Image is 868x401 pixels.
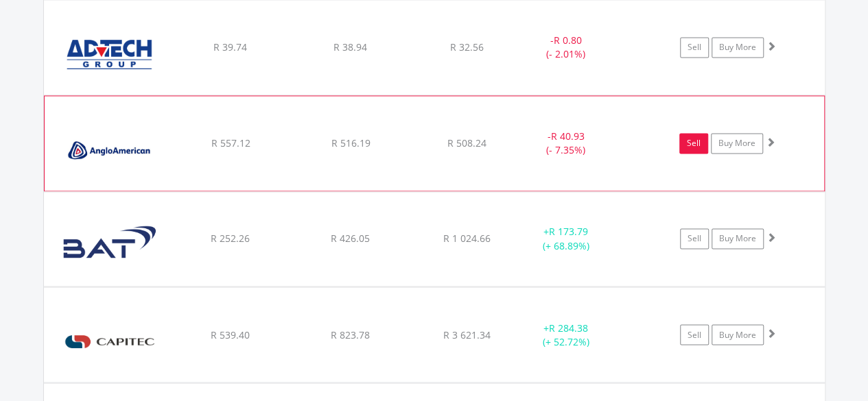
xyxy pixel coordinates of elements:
[679,133,708,154] a: Sell
[333,40,367,53] span: R 38.94
[549,225,588,238] span: R 173.79
[680,228,709,249] a: Sell
[211,232,250,245] span: R 252.26
[447,136,486,149] span: R 508.24
[331,136,370,149] span: R 516.19
[443,232,491,245] span: R 1 024.66
[554,34,582,47] span: R 0.80
[51,17,169,91] img: EQU.ZA.ADH.png
[712,324,764,345] a: Buy More
[51,113,169,187] img: EQU.ZA.AGL.png
[51,304,169,378] img: EQU.ZA.CPI.png
[213,40,247,53] span: R 39.74
[712,228,764,249] a: Buy More
[331,232,370,245] span: R 426.05
[211,328,250,341] span: R 539.40
[712,37,764,58] a: Buy More
[515,34,618,61] div: - (- 2.01%)
[711,133,763,154] a: Buy More
[515,225,618,252] div: + (+ 68.89%)
[443,328,491,341] span: R 3 621.34
[331,328,370,341] span: R 823.78
[680,324,709,345] a: Sell
[514,130,617,157] div: - (- 7.35%)
[680,37,709,58] a: Sell
[515,321,618,348] div: + (+ 52.72%)
[51,209,169,282] img: EQU.ZA.BTI.png
[550,130,584,143] span: R 40.93
[549,321,588,334] span: R 284.38
[211,136,250,149] span: R 557.12
[450,40,484,53] span: R 32.56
